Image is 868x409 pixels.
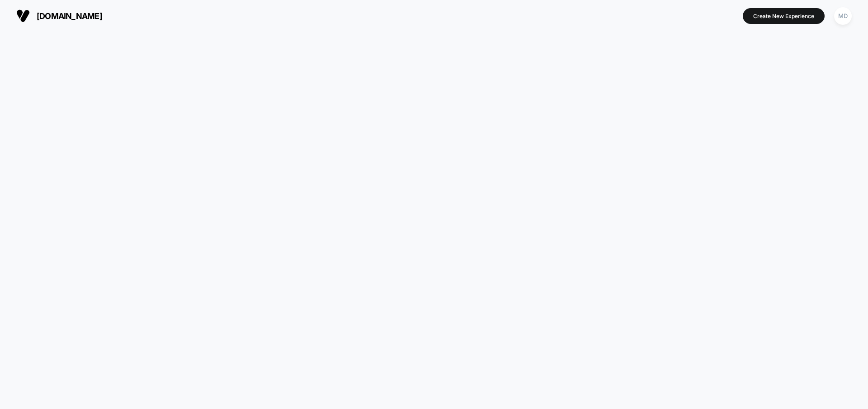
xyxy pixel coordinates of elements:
button: Create New Experience [743,8,825,24]
button: [DOMAIN_NAME] [14,9,105,23]
img: Visually logo [16,9,30,23]
span: [DOMAIN_NAME] [37,11,102,21]
div: MD [834,7,852,25]
button: MD [831,7,854,25]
